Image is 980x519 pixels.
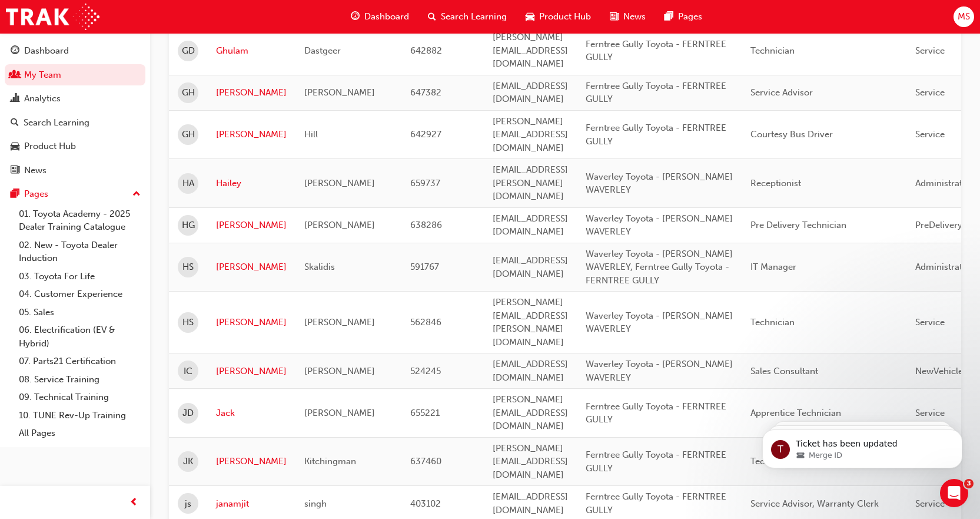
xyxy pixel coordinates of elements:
[304,129,318,140] span: Hill
[410,408,440,418] span: 655221
[745,405,980,487] iframe: Intercom notifications message
[586,123,726,147] span: Ferntree Gully Toyota - FERNTREE GULLY
[14,388,145,406] a: 09. Technical Training
[655,5,712,29] a: pages-iconPages
[11,46,19,57] span: guage-icon
[216,260,287,274] a: [PERSON_NAME]
[216,219,287,232] a: [PERSON_NAME]
[351,9,360,24] span: guage-icon
[750,220,846,230] span: Pre Delivery Technician
[182,44,195,58] span: GD
[14,236,145,267] a: 02. New - Toyota Dealer Induction
[915,317,945,328] span: Service
[24,116,89,130] div: Search Learning
[750,498,879,509] span: Service Advisor, Warranty Clerk
[750,87,813,98] span: Service Advisor
[129,495,138,510] span: prev-icon
[304,220,375,230] span: [PERSON_NAME]
[586,249,733,286] span: Waverley Toyota - [PERSON_NAME] WAVERLEY, Ferntree Gully Toyota - FERNTREE GULLY
[11,118,19,128] span: search-icon
[304,178,375,189] span: [PERSON_NAME]
[493,81,568,105] span: [EMAIL_ADDRESS][DOMAIN_NAME]
[915,87,945,98] span: Service
[14,205,145,236] a: 01. Toyota Academy - 2025 Dealer Training Catalogue
[14,424,145,442] a: All Pages
[5,88,145,110] a: Analytics
[539,10,591,24] span: Product Hub
[665,9,673,24] span: pages-icon
[11,94,19,104] span: chart-icon
[493,255,568,279] span: [EMAIL_ADDRESS][DOMAIN_NAME]
[915,366,967,376] span: NewVehicles
[493,164,568,201] span: [EMAIL_ADDRESS][PERSON_NAME][DOMAIN_NAME]
[184,365,192,378] span: IC
[304,45,341,56] span: Dastgeer
[14,303,145,322] a: 05. Sales
[183,455,193,468] span: JK
[304,262,335,272] span: Skalidis
[6,4,99,30] img: Trak
[586,39,726,63] span: Ferntree Gully Toyota - FERNTREE GULLY
[750,317,795,328] span: Technician
[410,366,441,376] span: 524245
[182,316,194,329] span: HS
[5,183,145,205] button: Pages
[915,45,945,56] span: Service
[216,455,287,468] a: [PERSON_NAME]
[216,44,287,58] a: Ghulam
[915,129,945,140] span: Service
[586,81,726,105] span: Ferntree Gully Toyota - FERNTREE GULLY
[216,86,287,100] a: [PERSON_NAME]
[304,456,356,467] span: Kitchingman
[24,44,69,58] div: Dashboard
[586,491,726,515] span: Ferntree Gully Toyota - FERNTREE GULLY
[493,32,568,69] span: [PERSON_NAME][EMAIL_ADDRESS][DOMAIN_NAME]
[516,5,600,29] a: car-iconProduct Hub
[216,128,287,141] a: [PERSON_NAME]
[185,497,191,511] span: js
[940,479,968,507] iframe: Intercom live chat
[915,220,962,230] span: PreDelivery
[216,365,287,378] a: [PERSON_NAME]
[964,479,974,488] span: 3
[216,497,287,511] a: janamjit
[14,285,145,303] a: 04. Customer Experience
[526,9,534,24] span: car-icon
[493,297,568,348] span: [PERSON_NAME][EMAIL_ADDRESS][PERSON_NAME][DOMAIN_NAME]
[750,262,796,272] span: IT Manager
[493,116,568,153] span: [PERSON_NAME][EMAIL_ADDRESS][DOMAIN_NAME]
[750,129,833,140] span: Courtesy Bus Driver
[410,498,441,509] span: 403102
[586,359,733,383] span: Waverley Toyota - [PERSON_NAME] WAVERLEY
[410,45,442,56] span: 642882
[5,38,145,183] button: DashboardMy TeamAnalyticsSearch LearningProduct HubNews
[132,187,141,202] span: up-icon
[5,64,145,86] a: My Team
[364,10,409,24] span: Dashboard
[493,359,568,383] span: [EMAIL_ADDRESS][DOMAIN_NAME]
[11,141,19,152] span: car-icon
[182,406,194,420] span: JD
[586,449,726,474] span: Ferntree Gully Toyota - FERNTREE GULLY
[14,371,145,389] a: 08. Service Training
[410,178,440,189] span: 659737
[623,10,646,24] span: News
[410,220,442,230] span: 638286
[24,164,46,177] div: News
[586,310,733,335] span: Waverley Toyota - [PERSON_NAME] WAVERLEY
[182,219,195,232] span: HG
[678,10,702,24] span: Pages
[750,366,818,376] span: Sales Consultant
[304,317,375,328] span: [PERSON_NAME]
[418,5,516,29] a: search-iconSearch Learning
[14,406,145,425] a: 10. TUNE Rev-Up Training
[600,5,655,29] a: news-iconNews
[410,456,441,467] span: 637460
[304,87,375,98] span: [PERSON_NAME]
[216,406,287,420] a: Jack
[24,92,61,105] div: Analytics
